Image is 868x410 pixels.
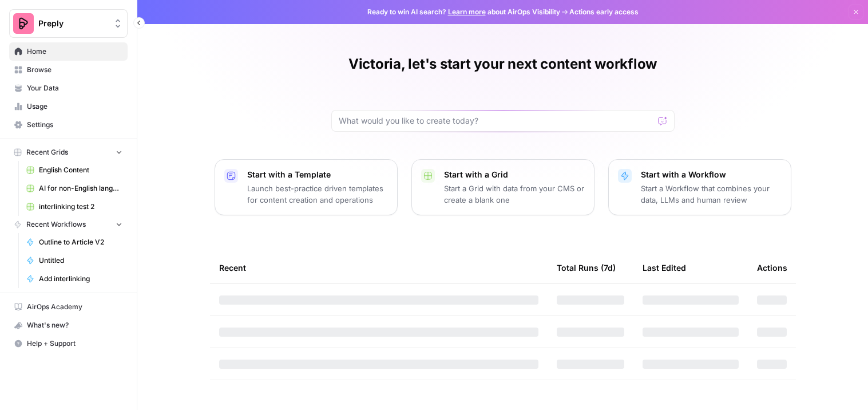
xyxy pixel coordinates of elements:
[339,115,653,127] input: What would you like to create today?
[9,216,128,233] button: Recent Workflows
[21,198,128,216] a: interlinking test 2
[39,183,122,194] span: AI for non-English languages
[9,298,128,316] a: AirOps Academy
[9,116,128,134] a: Settings
[27,83,122,93] span: Your Data
[39,255,122,266] span: Untitled
[39,165,122,175] span: English Content
[27,46,122,57] span: Home
[641,169,782,180] p: Start with a Workflow
[13,13,34,34] img: Preply Logo
[26,147,68,157] span: Recent Grids
[27,65,122,75] span: Browse
[9,9,128,38] button: Workspace: Preply
[9,61,128,79] a: Browse
[448,7,486,16] a: Learn more
[9,144,128,161] button: Recent Grids
[444,183,585,206] p: Start a Grid with data from your CMS or create a blank one
[9,334,128,353] button: Help + Support
[247,169,388,180] p: Start with a Template
[39,237,122,247] span: Outline to Article V2
[9,42,128,61] a: Home
[608,159,791,215] button: Start with a WorkflowStart a Workflow that combines your data, LLMs and human review
[348,55,657,73] h1: Victoria, let's start your next content workflow
[9,97,128,116] a: Usage
[27,338,122,349] span: Help + Support
[247,183,388,206] p: Launch best-practice driven templates for content creation and operations
[9,79,128,97] a: Your Data
[569,7,639,17] span: Actions early access
[21,270,128,288] a: Add interlinking
[557,252,616,283] div: Total Runs (7d)
[643,252,686,283] div: Last Edited
[21,179,128,198] a: AI for non-English languages
[757,252,787,283] div: Actions
[411,159,594,215] button: Start with a GridStart a Grid with data from your CMS or create a blank one
[215,159,398,215] button: Start with a TemplateLaunch best-practice driven templates for content creation and operations
[367,7,560,17] span: Ready to win AI search? about AirOps Visibility
[219,252,538,283] div: Recent
[39,202,122,212] span: interlinking test 2
[27,120,122,130] span: Settings
[26,219,86,230] span: Recent Workflows
[39,274,122,284] span: Add interlinking
[641,183,782,206] p: Start a Workflow that combines your data, LLMs and human review
[444,169,585,180] p: Start with a Grid
[27,101,122,112] span: Usage
[21,233,128,251] a: Outline to Article V2
[9,316,128,334] button: What's new?
[21,251,128,270] a: Untitled
[27,302,122,312] span: AirOps Academy
[10,317,127,334] div: What's new?
[38,18,108,29] span: Preply
[21,161,128,179] a: English Content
